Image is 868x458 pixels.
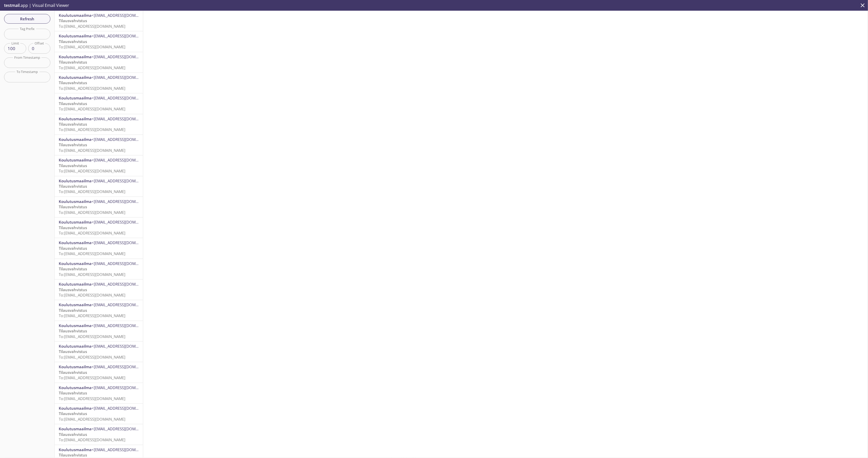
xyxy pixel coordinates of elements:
span: To: [EMAIL_ADDRESS][DOMAIN_NAME] [59,313,125,318]
span: To: [EMAIL_ADDRESS][DOMAIN_NAME] [59,417,125,422]
span: Koulutusmaailma [59,219,92,225]
span: <[EMAIL_ADDRESS][DOMAIN_NAME]> [92,344,157,349]
span: Tilausvahvistus [59,60,87,65]
span: Koulutusmaailma [59,447,92,452]
span: <[EMAIL_ADDRESS][DOMAIN_NAME]> [92,302,157,307]
span: Tilausvahvistus [59,18,87,23]
span: <[EMAIL_ADDRESS][DOMAIN_NAME]> [92,406,157,411]
span: Tilausvahvistus [59,184,87,189]
span: <[EMAIL_ADDRESS][DOMAIN_NAME]> [92,33,157,38]
span: To: [EMAIL_ADDRESS][DOMAIN_NAME] [59,334,125,339]
span: Koulutusmaailma [59,261,92,266]
span: To: [EMAIL_ADDRESS][DOMAIN_NAME] [59,437,125,442]
span: testmail [4,3,20,8]
span: Tilausvahvistus [59,349,87,354]
span: Tilausvahvistus [59,80,87,85]
span: Tilausvahvistus [59,328,87,333]
span: <[EMAIL_ADDRESS][DOMAIN_NAME]> [92,385,157,390]
span: Tilausvahvistus [59,142,87,147]
div: Koulutusmaailma<[EMAIL_ADDRESS][DOMAIN_NAME]>TilausvahvistusTo:[EMAIL_ADDRESS][DOMAIN_NAME] [55,383,143,403]
div: Koulutusmaailma<[EMAIL_ADDRESS][DOMAIN_NAME]>TilausvahvistusTo:[EMAIL_ADDRESS][DOMAIN_NAME] [55,259,143,279]
span: Tilausvahvistus [59,101,87,106]
span: Tilausvahvistus [59,287,87,292]
span: Koulutusmaailma [59,75,92,80]
div: Koulutusmaailma<[EMAIL_ADDRESS][DOMAIN_NAME]>TilausvahvistusTo:[EMAIL_ADDRESS][DOMAIN_NAME] [55,217,143,238]
span: To: [EMAIL_ADDRESS][DOMAIN_NAME] [59,292,125,298]
span: To: [EMAIL_ADDRESS][DOMAIN_NAME] [59,354,125,360]
span: Tilausvahvistus [59,246,87,251]
span: Tilausvahvistus [59,122,87,127]
span: <[EMAIL_ADDRESS][DOMAIN_NAME]> [92,116,157,121]
div: Koulutusmaailma<[EMAIL_ADDRESS][DOMAIN_NAME]>TilausvahvistusTo:[EMAIL_ADDRESS][DOMAIN_NAME] [55,73,143,93]
span: Koulutusmaailma [59,95,92,100]
span: <[EMAIL_ADDRESS][DOMAIN_NAME]> [92,75,157,80]
span: To: [EMAIL_ADDRESS][DOMAIN_NAME] [59,148,125,153]
div: Koulutusmaailma<[EMAIL_ADDRESS][DOMAIN_NAME]>TilausvahvistusTo:[EMAIL_ADDRESS][DOMAIN_NAME] [55,279,143,300]
span: <[EMAIL_ADDRESS][DOMAIN_NAME]> [92,282,157,287]
span: Koulutusmaailma [59,302,92,307]
span: Koulutusmaailma [59,116,92,121]
span: Tilausvahvistus [59,308,87,313]
span: Koulutusmaailma [59,13,92,18]
span: To: [EMAIL_ADDRESS][DOMAIN_NAME] [59,375,125,380]
span: Koulutusmaailma [59,240,92,245]
span: Koulutusmaailma [59,199,92,204]
span: <[EMAIL_ADDRESS][DOMAIN_NAME]> [92,364,157,369]
span: To: [EMAIL_ADDRESS][DOMAIN_NAME] [59,168,125,173]
span: Koulutusmaailma [59,137,92,142]
span: Tilausvahvistus [59,266,87,271]
span: <[EMAIL_ADDRESS][DOMAIN_NAME]> [92,157,157,162]
span: To: [EMAIL_ADDRESS][DOMAIN_NAME] [59,127,125,132]
span: To: [EMAIL_ADDRESS][DOMAIN_NAME] [59,24,125,29]
div: Koulutusmaailma<[EMAIL_ADDRESS][DOMAIN_NAME]>TilausvahvistusTo:[EMAIL_ADDRESS][DOMAIN_NAME] [55,155,143,176]
span: To: [EMAIL_ADDRESS][DOMAIN_NAME] [59,396,125,401]
span: Koulutusmaailma [59,364,92,369]
span: To: [EMAIL_ADDRESS][DOMAIN_NAME] [59,272,125,277]
span: Koulutusmaailma [59,157,92,162]
div: Koulutusmaailma<[EMAIL_ADDRESS][DOMAIN_NAME]>TilausvahvistusTo:[EMAIL_ADDRESS][DOMAIN_NAME] [55,135,143,155]
div: Koulutusmaailma<[EMAIL_ADDRESS][DOMAIN_NAME]>TilausvahvistusTo:[EMAIL_ADDRESS][DOMAIN_NAME] [55,11,143,31]
span: To: [EMAIL_ADDRESS][DOMAIN_NAME] [59,44,125,49]
span: To: [EMAIL_ADDRESS][DOMAIN_NAME] [59,230,125,235]
div: Koulutusmaailma<[EMAIL_ADDRESS][DOMAIN_NAME]>TilausvahvistusTo:[EMAIL_ADDRESS][DOMAIN_NAME] [55,197,143,217]
span: <[EMAIL_ADDRESS][DOMAIN_NAME]> [92,54,157,59]
div: Koulutusmaailma<[EMAIL_ADDRESS][DOMAIN_NAME]>TilausvahvistusTo:[EMAIL_ADDRESS][DOMAIN_NAME] [55,342,143,362]
span: Refresh [8,16,46,22]
span: Koulutusmaailma [59,426,92,431]
span: <[EMAIL_ADDRESS][DOMAIN_NAME]> [92,137,157,142]
div: Koulutusmaailma<[EMAIL_ADDRESS][DOMAIN_NAME]>TilausvahvistusTo:[EMAIL_ADDRESS][DOMAIN_NAME] [55,31,143,52]
span: To: [EMAIL_ADDRESS][DOMAIN_NAME] [59,189,125,194]
span: To: [EMAIL_ADDRESS][DOMAIN_NAME] [59,210,125,215]
span: Koulutusmaailma [59,33,92,38]
div: Koulutusmaailma<[EMAIL_ADDRESS][DOMAIN_NAME]>TilausvahvistusTo:[EMAIL_ADDRESS][DOMAIN_NAME] [55,362,143,382]
span: Tilausvahvistus [59,432,87,437]
span: <[EMAIL_ADDRESS][DOMAIN_NAME]> [92,240,157,245]
span: Koulutusmaailma [59,54,92,59]
div: Koulutusmaailma<[EMAIL_ADDRESS][DOMAIN_NAME]>TilausvahvistusTo:[EMAIL_ADDRESS][DOMAIN_NAME] [55,176,143,197]
span: Tilausvahvistus [59,390,87,395]
span: Koulutusmaailma [59,282,92,287]
div: Koulutusmaailma<[EMAIL_ADDRESS][DOMAIN_NAME]>TilausvahvistusTo:[EMAIL_ADDRESS][DOMAIN_NAME] [55,238,143,258]
span: To: [EMAIL_ADDRESS][DOMAIN_NAME] [59,106,125,111]
span: To: [EMAIL_ADDRESS][DOMAIN_NAME] [59,251,125,256]
span: Tilausvahvistus [59,163,87,168]
span: <[EMAIL_ADDRESS][DOMAIN_NAME]> [92,95,157,100]
span: Koulutusmaailma [59,344,92,349]
span: <[EMAIL_ADDRESS][DOMAIN_NAME]> [92,178,157,183]
span: To: [EMAIL_ADDRESS][DOMAIN_NAME] [59,86,125,91]
span: <[EMAIL_ADDRESS][DOMAIN_NAME]> [92,323,157,328]
div: Koulutusmaailma<[EMAIL_ADDRESS][DOMAIN_NAME]>TilausvahvistusTo:[EMAIL_ADDRESS][DOMAIN_NAME] [55,321,143,341]
span: Tilausvahvistus [59,452,87,457]
span: <[EMAIL_ADDRESS][DOMAIN_NAME]> [92,199,157,204]
span: Tilausvahvistus [59,225,87,230]
span: Tilausvahvistus [59,204,87,209]
span: To: [EMAIL_ADDRESS][DOMAIN_NAME] [59,65,125,70]
div: Koulutusmaailma<[EMAIL_ADDRESS][DOMAIN_NAME]>TilausvahvistusTo:[EMAIL_ADDRESS][DOMAIN_NAME] [55,93,143,114]
span: <[EMAIL_ADDRESS][DOMAIN_NAME]> [92,219,157,225]
span: <[EMAIL_ADDRESS][DOMAIN_NAME]> [92,13,157,18]
span: Koulutusmaailma [59,385,92,390]
span: <[EMAIL_ADDRESS][DOMAIN_NAME]> [92,426,157,431]
div: Koulutusmaailma<[EMAIL_ADDRESS][DOMAIN_NAME]>TilausvahvistusTo:[EMAIL_ADDRESS][DOMAIN_NAME] [55,114,143,135]
span: Tilausvahvistus [59,39,87,44]
div: Koulutusmaailma<[EMAIL_ADDRESS][DOMAIN_NAME]>TilausvahvistusTo:[EMAIL_ADDRESS][DOMAIN_NAME] [55,424,143,445]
